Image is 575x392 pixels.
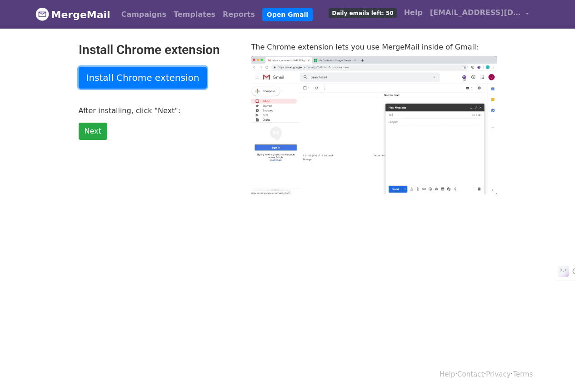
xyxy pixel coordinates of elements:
iframe: Chat Widget [530,348,575,392]
a: [EMAIL_ADDRESS][DOMAIN_NAME] [426,4,533,25]
a: Next [79,123,107,140]
a: Help [400,4,426,22]
a: Open Gmail [262,8,313,21]
a: Daily emails left: 50 [325,4,400,22]
a: Terms [513,370,533,378]
h2: Install Chrome extension [79,42,238,58]
a: Help [440,370,455,378]
a: Reports [219,5,259,24]
a: Privacy [486,370,510,378]
p: After installing, click "Next": [79,106,238,115]
a: Contact [457,370,484,378]
img: MergeMail logo [35,7,49,21]
a: Install Chrome extension [79,67,207,89]
a: Templates [170,5,219,24]
span: Daily emails left: 50 [329,8,396,18]
a: MergeMail [35,5,110,24]
p: The Chrome extension lets you use MergeMail inside of Gmail: [251,42,497,52]
span: [EMAIL_ADDRESS][DOMAIN_NAME] [430,7,521,18]
a: Campaigns [118,5,170,24]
